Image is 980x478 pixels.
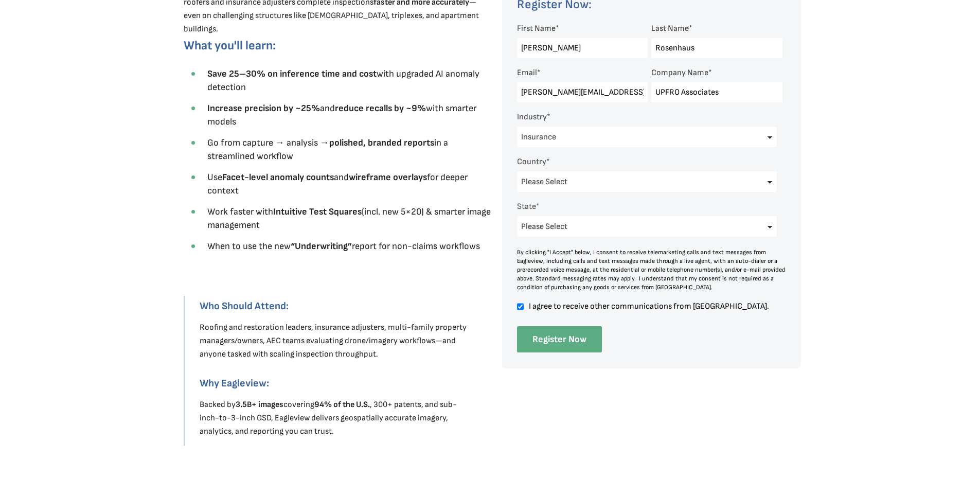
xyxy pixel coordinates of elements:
[517,157,546,167] span: Country
[207,137,448,162] span: Go from capture → analysis → in a streamlined workflow
[184,38,276,53] span: What you'll learn:
[517,202,536,211] span: State
[236,400,283,410] strong: 3.5B+ images
[222,172,334,183] strong: Facet-level anomaly counts
[207,103,476,127] span: and with smarter models
[291,241,352,252] strong: “Underwriting”
[517,248,787,292] div: By clicking "I Accept" below, I consent to receive telemarketing calls and text messages from Eag...
[207,206,491,231] span: Work faster with (incl. new 5×20) & smarter image management
[207,68,377,79] strong: Save 25–30% on inference time and cost
[207,241,480,252] span: When to use the new report for non-claims workflows
[651,68,708,78] span: Company Name
[517,326,602,352] input: Register Now
[207,68,479,93] span: with upgraded AI anomaly detection
[207,103,320,114] strong: Increase precision by ~25%
[517,302,524,311] input: I agree to receive other communications from [GEOGRAPHIC_DATA].
[517,112,547,122] span: Industry
[207,172,468,196] span: Use and for deeper context
[314,400,370,410] strong: 94% of the U.S.
[349,172,427,183] strong: wireframe overlays
[335,103,426,114] strong: reduce recalls by ~9%
[527,302,782,311] span: I agree to receive other communications from [GEOGRAPHIC_DATA].
[273,206,362,217] strong: Intuitive Test Squares
[200,300,289,312] strong: Who Should Attend:
[200,323,467,359] span: Roofing and restoration leaders, insurance adjusters, multi-family property managers/owners, AEC ...
[517,68,537,78] span: Email
[329,137,434,148] strong: polished, branded reports
[517,24,556,33] span: First Name
[200,377,269,390] strong: Why Eagleview:
[200,400,457,436] span: Backed by covering , 300+ patents, and sub-inch-to-3-inch GSD, Eagleview delivers geospatially ac...
[651,24,689,33] span: Last Name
